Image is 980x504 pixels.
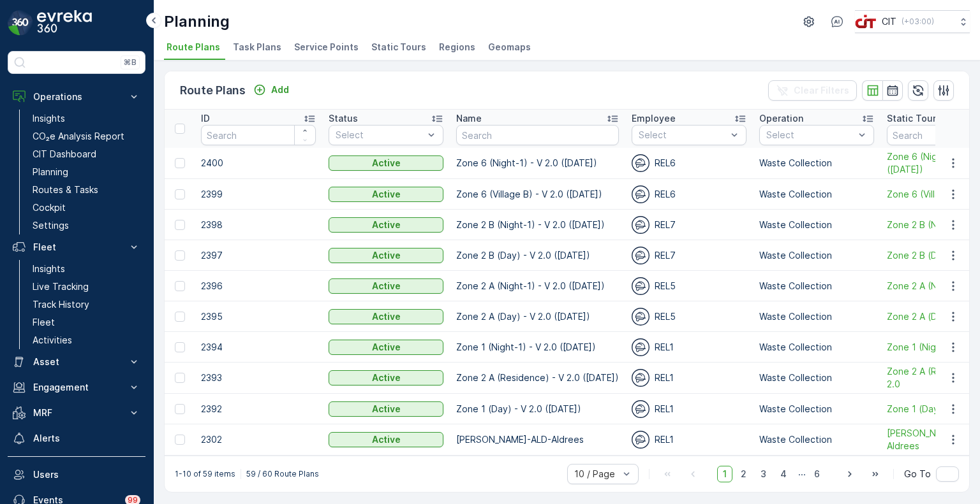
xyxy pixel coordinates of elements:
[904,468,931,480] span: Go To
[632,247,650,264] img: svg%3e
[717,466,732,482] span: 1
[632,277,746,295] div: REL5
[8,400,145,426] button: MRF
[329,217,443,233] button: Active
[27,145,145,163] a: CIT Dashboard
[33,263,65,275] p: Insights
[175,250,185,261] div: Toggle Row Selected
[632,216,746,234] div: REL7
[37,10,92,36] img: logo_dark-DEwI_e13.png
[329,432,443,447] button: Active
[632,431,650,449] img: svg%3e
[33,241,120,254] p: Fleet
[33,219,69,232] p: Settings
[372,403,401,415] p: Active
[8,234,145,260] button: Fleet
[855,15,877,29] img: cit-logo_pOk6rL0.png
[632,308,650,326] img: svg%3e
[632,400,746,418] div: REL1
[775,466,792,482] span: 4
[27,278,145,296] a: Live Tracking
[372,310,401,323] p: Active
[336,129,424,141] p: Select
[759,157,874,169] p: Waste Collection
[632,154,650,172] img: svg%3e
[456,371,619,384] p: Zone 2 A (Residence) - V 2.0 ([DATE])
[175,312,185,322] div: Toggle Row Selected
[632,400,650,418] img: svg%3e
[33,381,120,394] p: Engagement
[201,433,316,446] p: 2302
[8,349,145,375] button: Asset
[456,219,619,231] p: Zone 2 B (Night-1) - V 2.0 ([DATE])
[329,340,443,355] button: Active
[175,469,235,479] p: 1-10 of 59 items
[33,112,65,125] p: Insights
[632,369,746,387] div: REL1
[759,341,874,354] p: Waste Collection
[882,15,896,28] p: CIT
[329,155,443,171] button: Active
[27,331,145,349] a: Activities
[456,112,482,125] p: Name
[456,403,619,415] p: Zone 1 (Day) - V 2.0 ([DATE])
[456,188,619,201] p: Zone 6 (Village B) - V 2.0 ([DATE])
[175,373,185,383] div: Toggle Row Selected
[201,371,316,384] p: 2393
[794,84,849,97] p: Clear Filters
[201,219,316,231] p: 2398
[124,57,137,68] p: ⌘B
[329,248,443,263] button: Active
[175,342,185,352] div: Toggle Row Selected
[27,181,145,199] a: Routes & Tasks
[759,403,874,415] p: Waste Collection
[902,17,934,27] p: ( +03:00 )
[372,371,401,384] p: Active
[329,370,443,385] button: Active
[887,112,964,125] p: Static Tour Name
[201,310,316,323] p: 2395
[632,154,746,172] div: REL6
[488,41,531,54] span: Geomaps
[759,249,874,262] p: Waste Collection
[456,125,619,145] input: Search
[329,187,443,202] button: Active
[175,435,185,445] div: Toggle Row Selected
[766,129,854,141] p: Select
[372,341,401,354] p: Active
[456,433,619,446] p: [PERSON_NAME]-ALD-Aldrees
[329,401,443,417] button: Active
[167,41,220,54] span: Route Plans
[8,84,145,110] button: Operations
[33,407,120,419] p: MRF
[372,188,401,201] p: Active
[798,466,806,482] p: ...
[456,157,619,169] p: Zone 6 (Night-1) - V 2.0 ([DATE])
[33,148,96,161] p: CIT Dashboard
[759,280,874,292] p: Waste Collection
[456,341,619,354] p: Zone 1 (Night-1) - V 2.0 ([DATE])
[180,82,246,99] p: Route Plans
[33,166,68,178] p: Planning
[329,278,443,294] button: Active
[175,281,185,291] div: Toggle Row Selected
[33,468,140,481] p: Users
[759,371,874,384] p: Waste Collection
[759,188,874,201] p: Waste Collection
[175,189,185,199] div: Toggle Row Selected
[759,219,874,231] p: Waste Collection
[33,356,120,368] p: Asset
[632,185,650,203] img: svg%3e
[27,296,145,313] a: Track History
[632,369,650,387] img: svg%3e
[456,280,619,292] p: Zone 2 A (Night-1) - V 2.0 ([DATE])
[27,217,145,234] a: Settings
[175,404,185,414] div: Toggle Row Selected
[201,280,316,292] p: 2396
[768,80,857,101] button: Clear Filters
[372,280,401,292] p: Active
[27,127,145,145] a: CO₂e Analysis Report
[33,280,89,293] p: Live Tracking
[755,466,772,482] span: 3
[201,249,316,262] p: 2397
